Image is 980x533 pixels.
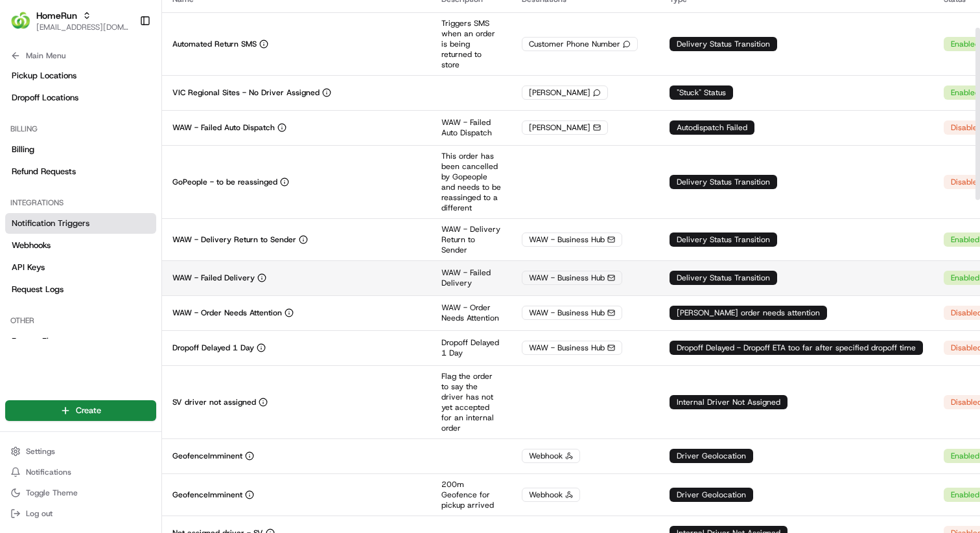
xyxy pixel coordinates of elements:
div: Integrations [5,192,156,213]
span: Request Logs [12,284,64,295]
div: Dropoff Delayed - Dropoff ETA too far after specified dropoff time [670,341,923,355]
p: GeofenceImminent [172,451,242,461]
div: "Stuck" Status [670,85,733,100]
button: Settings [5,442,156,460]
a: Request Logs [5,279,156,300]
div: Driver Geolocation [670,488,753,502]
p: Welcome 👋 [13,52,236,73]
div: Autodispatch Failed [670,120,754,135]
button: [EMAIL_ADDRESS][DOMAIN_NAME] [36,22,129,32]
div: We're available if you need us! [44,137,164,147]
div: Driver Geolocation [670,449,753,463]
button: HomeRun [36,9,77,22]
button: HomeRunHomeRun[EMAIL_ADDRESS][DOMAIN_NAME] [5,5,134,36]
img: Nash [13,13,39,39]
span: Notifications [26,467,71,477]
p: WAW - Order Needs Attention [441,302,501,323]
div: Webhook [522,488,580,502]
div: [PERSON_NAME] [522,120,608,135]
div: WAW - Business Hub [522,306,622,320]
span: Log out [26,508,52,519]
span: Pylon [129,220,157,229]
p: Flag the order to say the driver has not yet accepted for an internal order [441,371,501,433]
button: Main Menu [5,47,156,65]
div: Delivery Status Transition [670,271,777,285]
p: WAW - Delivery Return to Sender [172,234,296,245]
p: Automated Return SMS [172,39,257,49]
p: WAW - Delivery Return to Sender [441,224,501,255]
span: Notification Triggers [12,218,89,229]
p: This order has been cancelled by Gopeople and needs to be reassinged to a different [441,151,501,213]
input: Clear [34,84,214,97]
p: GeofenceImminent [172,490,242,500]
span: Billing [12,144,34,155]
a: Webhooks [5,235,156,256]
span: API Documentation [122,188,208,201]
p: Dropoff Delayed 1 Day [172,343,254,353]
img: HomeRun [10,10,31,31]
div: Customer Phone Number [522,37,638,51]
p: Dropoff Delayed 1 Day [441,337,501,358]
img: 1736555255976-a54dd68f-1ca7-489b-9aae-adbdc363a1c4 [13,124,36,147]
a: Pickup Locations [5,65,156,86]
div: WAW - Business Hub [522,341,622,355]
a: Powered byPylon [91,219,157,229]
span: Dropoff Locations [12,92,78,104]
p: WAW - Order Needs Attention [172,308,282,318]
span: Webhooks [12,240,51,251]
span: Toggle Theme [26,488,78,498]
button: Start new chat [220,128,236,143]
a: Notification Triggers [5,213,156,234]
span: Feature Flags [12,335,62,347]
p: SV driver not assigned [172,397,256,407]
a: Feature Flags [5,331,156,352]
p: WAW - Failed Delivery [441,267,501,288]
a: API Keys [5,257,156,278]
div: Webhook [522,449,580,463]
span: Refund Requests [12,166,76,177]
p: GoPeople - to be reassinged [172,177,277,187]
span: Pickup Locations [12,70,76,82]
span: API Keys [12,262,45,273]
span: Create [76,405,101,416]
div: WAW - Business Hub [522,232,622,247]
a: 💻API Documentation [104,183,213,206]
div: [PERSON_NAME] [522,85,608,100]
a: 📗Knowledge Base [8,183,104,206]
span: Knowledge Base [26,188,99,201]
button: Toggle Theme [5,484,156,502]
a: Billing [5,139,156,160]
div: Delivery Status Transition [670,232,777,247]
p: Triggers SMS when an order is being returned to store [441,18,501,70]
p: WAW - Failed Delivery [172,273,255,283]
a: Refund Requests [5,161,156,182]
span: Main Menu [26,51,65,61]
p: WAW - Failed Auto Dispatch [441,117,501,138]
div: 💻 [110,189,120,199]
p: WAW - Failed Auto Dispatch [172,122,275,133]
div: Billing [5,119,156,139]
span: Settings [26,446,55,457]
a: Dropoff Locations [5,87,156,108]
p: VIC Regional Sites - No Driver Assigned [172,87,320,98]
button: Log out [5,505,156,523]
p: 200m Geofence for pickup arrived [441,479,501,510]
div: WAW - Business Hub [522,271,622,285]
button: Create [5,400,156,421]
div: Other [5,310,156,331]
div: Delivery Status Transition [670,37,777,51]
div: [PERSON_NAME] order needs attention [670,306,827,320]
div: Start new chat [44,124,213,137]
div: Internal Driver Not Assigned [670,395,787,409]
div: Delivery Status Transition [670,175,777,189]
div: 📗 [13,189,23,199]
button: Notifications [5,463,156,481]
